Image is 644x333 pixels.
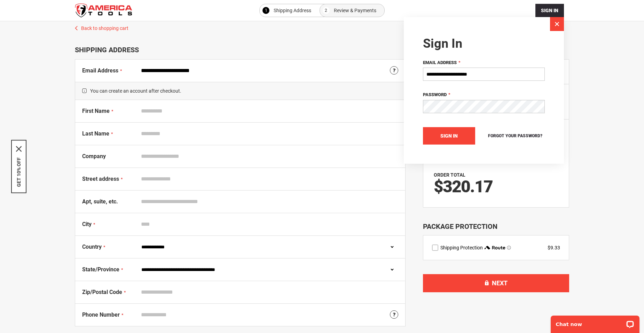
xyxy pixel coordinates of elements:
[440,133,458,139] span: Sign In
[423,127,475,145] button: Sign In
[16,157,22,187] button: GET 10% OFF
[423,92,447,97] span: Password
[486,132,545,140] a: Forgot Your Password?
[546,311,644,333] iframe: LiveChat chat widget
[423,36,462,51] strong: Sign In
[423,60,457,65] span: Email Address
[16,146,22,152] svg: close icon
[16,146,22,152] button: Close
[488,133,542,138] span: Forgot Your Password?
